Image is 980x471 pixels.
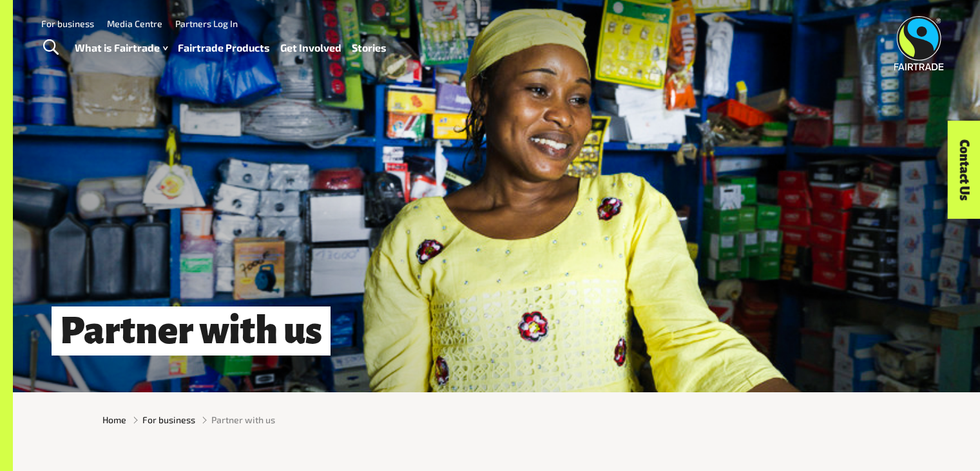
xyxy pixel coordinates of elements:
a: For business [142,413,195,426]
a: Stories [352,39,387,57]
a: Partners Log In [175,18,238,29]
h1: Partner with us [52,306,331,356]
span: Partner with us [211,413,275,426]
img: Fairtrade Australia New Zealand logo [894,16,944,70]
a: Get Involved [280,39,341,57]
a: What is Fairtrade [75,39,168,57]
a: Fairtrade Products [178,39,270,57]
a: Media Centre [107,18,162,29]
a: For business [41,18,94,29]
a: Home [102,413,126,426]
a: Toggle Search [35,32,66,64]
